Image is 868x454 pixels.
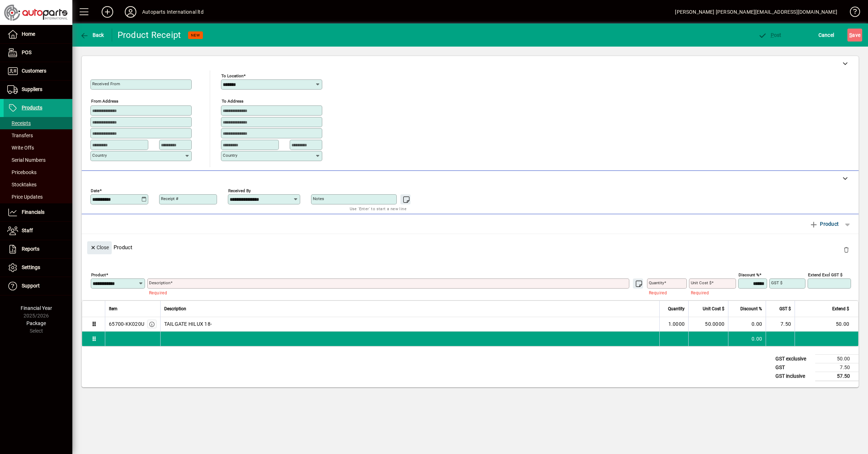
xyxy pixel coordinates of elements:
span: Products [22,105,42,111]
mat-label: Unit Cost $ [691,280,711,285]
mat-error: Required [691,289,730,296]
span: GST $ [779,305,791,313]
span: Staff [22,228,33,233]
span: NEW [191,33,200,38]
a: Pricebooks [4,166,72,178]
div: 65700-KK020U [109,320,144,328]
div: Product Receipt [118,29,181,41]
span: Settings [22,264,40,270]
button: Delete [838,241,855,259]
a: Knowledge Base [844,1,859,25]
mat-label: Receipt # [161,196,178,201]
span: Receipts [7,120,31,126]
mat-error: Required [149,289,639,296]
a: Price Updates [4,191,72,203]
mat-label: Discount % [739,272,759,277]
span: Write Offs [7,145,34,151]
a: Serial Numbers [4,154,72,166]
a: Customers [4,62,72,80]
td: TAILGATE HILUX 18- [160,317,660,332]
app-page-header-button: Back [72,29,112,42]
span: Item [109,305,118,313]
button: Save [847,29,862,42]
span: Suppliers [22,86,42,92]
a: Suppliers [4,81,72,99]
div: Product [82,234,859,260]
td: GST exclusive [772,354,815,363]
span: Financial Year [21,305,52,311]
span: P [771,32,774,38]
button: Cancel [817,29,836,42]
span: 50.0000 [705,320,724,328]
td: 7.50 [766,317,795,332]
app-page-header-button: Close [85,244,114,250]
button: Add [96,5,119,18]
div: [PERSON_NAME] [PERSON_NAME][EMAIL_ADDRESS][DOMAIN_NAME] [675,6,837,18]
mat-label: Notes [313,196,324,201]
a: Settings [4,259,72,277]
button: Back [78,29,106,42]
div: Autoparts International ltd [142,6,204,18]
a: POS [4,44,72,62]
td: GST inclusive [772,372,815,381]
td: 0.00 [728,317,766,332]
td: 7.50 [815,363,859,372]
span: Customers [22,68,46,74]
span: Back [80,32,104,38]
button: Close [87,241,112,254]
mat-label: Product [91,272,106,277]
mat-label: Received From [92,81,120,86]
a: Support [4,277,72,295]
mat-error: Required [649,289,681,296]
mat-label: Date [91,188,99,193]
mat-label: Description [149,280,170,285]
button: Post [756,29,783,42]
span: Reports [22,246,39,252]
span: Package [26,320,46,326]
span: Extend $ [832,305,849,313]
span: Quantity [668,305,685,313]
mat-hint: Use 'Enter' to start a new line [350,204,407,213]
span: Pricebooks [7,169,37,175]
span: Description [164,305,186,313]
a: Receipts [4,117,72,129]
a: Write Offs [4,142,72,154]
a: Reports [4,240,72,258]
span: Transfers [7,133,33,138]
td: 1.0000 [659,317,688,332]
span: ost [758,32,782,38]
td: 0.00 [728,332,766,346]
td: 50.00 [795,317,858,332]
span: Unit Cost $ [703,305,724,313]
mat-label: Quantity [649,280,664,285]
td: 57.50 [815,372,859,381]
span: S [849,32,852,38]
span: Home [22,31,35,37]
mat-label: Country [223,153,237,158]
span: Cancel [818,29,834,41]
mat-label: Country [92,153,107,158]
td: 50.00 [815,354,859,363]
span: ave [849,29,860,41]
span: Close [90,242,109,254]
span: Support [22,283,40,289]
span: POS [22,49,31,55]
a: Transfers [4,129,72,142]
app-page-header-button: Delete [838,246,855,253]
a: Financials [4,203,72,221]
span: Financials [22,209,44,215]
mat-label: GST $ [771,280,782,285]
mat-label: Received by [228,188,251,193]
button: Profile [119,5,142,18]
mat-label: To location [221,73,243,78]
span: Stocktakes [7,182,37,187]
a: Stocktakes [4,178,72,191]
span: Discount % [740,305,762,313]
a: Home [4,25,72,43]
a: Staff [4,222,72,240]
mat-label: Extend excl GST $ [808,272,842,277]
span: Price Updates [7,194,43,200]
span: Serial Numbers [7,157,46,163]
td: GST [772,363,815,372]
